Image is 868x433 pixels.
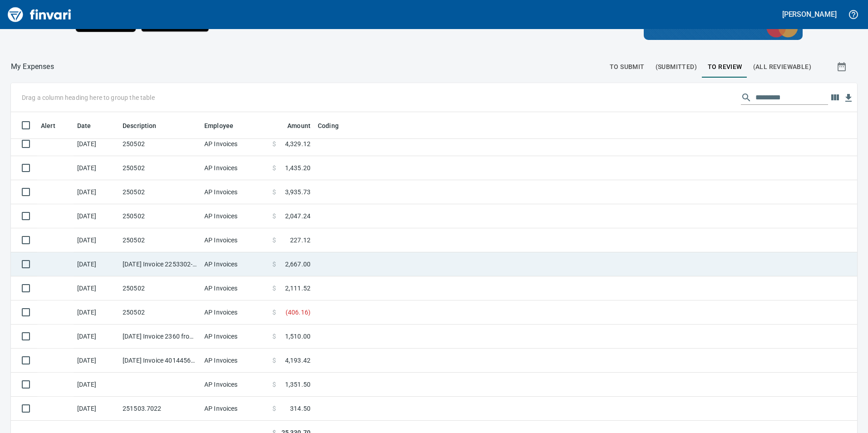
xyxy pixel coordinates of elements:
[41,120,67,131] span: Alert
[272,139,276,148] span: $
[119,397,201,421] td: 251503.7022
[77,120,103,131] span: Date
[119,300,201,325] td: 250502
[201,132,269,156] td: AP Invoices
[11,61,54,72] p: My Expenses
[286,308,311,317] span: ( 406.16 )
[201,325,269,349] td: AP Invoices
[272,163,276,172] span: $
[656,61,697,73] span: (Submitted)
[123,120,168,131] span: Description
[119,180,201,204] td: 250502
[201,180,269,204] td: AP Invoices
[204,120,233,131] span: Employee
[119,228,201,252] td: 250502
[201,373,269,397] td: AP Invoices
[285,356,311,365] span: 4,193.42
[272,380,276,389] span: $
[287,120,311,131] span: Amount
[201,276,269,300] td: AP Invoices
[318,120,350,131] span: Coding
[782,10,837,19] h5: [PERSON_NAME]
[201,228,269,252] td: AP Invoices
[74,204,119,228] td: [DATE]
[123,120,157,131] span: Description
[204,120,245,131] span: Employee
[22,93,155,102] p: Drag a column heading here to group the table
[74,373,119,397] td: [DATE]
[119,349,201,373] td: [DATE] Invoice 401445699 from Xylem Dewatering Solutions Inc (1-11136)
[201,204,269,228] td: AP Invoices
[74,228,119,252] td: [DATE]
[272,356,276,365] span: $
[828,91,842,104] button: Choose columns to display
[119,156,201,180] td: 250502
[290,404,311,413] span: 314.50
[74,300,119,325] td: [DATE]
[272,284,276,293] span: $
[201,156,269,180] td: AP Invoices
[285,139,311,148] span: 4,329.12
[285,163,311,172] span: 1,435.20
[201,349,269,373] td: AP Invoices
[119,204,201,228] td: 250502
[201,252,269,276] td: AP Invoices
[74,276,119,300] td: [DATE]
[74,349,119,373] td: [DATE]
[276,120,311,131] span: Amount
[272,260,276,269] span: $
[272,187,276,197] span: $
[119,325,201,349] td: [DATE] Invoice 2360 from Apex Excavation LLC (1-38348)
[753,61,811,73] span: (All Reviewable)
[74,325,119,349] td: [DATE]
[780,7,839,21] button: [PERSON_NAME]
[41,120,55,131] span: Alert
[74,252,119,276] td: [DATE]
[290,236,311,245] span: 227.12
[285,332,311,341] span: 1,510.00
[285,380,311,389] span: 1,351.50
[74,156,119,180] td: [DATE]
[285,212,311,221] span: 2,047.24
[74,397,119,421] td: [DATE]
[708,61,742,73] span: To Review
[285,260,311,269] span: 2,667.00
[318,120,339,131] span: Coding
[272,236,276,245] span: $
[11,61,54,72] nav: breadcrumb
[5,4,74,25] img: Finvari
[610,61,645,73] span: To Submit
[842,91,855,105] button: Download Table
[272,332,276,341] span: $
[119,252,201,276] td: [DATE] Invoice 2253302-IN from Specialty Construction Supply (1-38823)
[119,276,201,300] td: 250502
[285,284,311,293] span: 2,111.52
[74,180,119,204] td: [DATE]
[201,300,269,325] td: AP Invoices
[272,308,276,317] span: $
[119,132,201,156] td: 250502
[272,404,276,413] span: $
[201,397,269,421] td: AP Invoices
[77,120,91,131] span: Date
[74,132,119,156] td: [DATE]
[828,56,857,78] button: Show transactions within a particular date range
[272,212,276,221] span: $
[285,187,311,197] span: 3,935.73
